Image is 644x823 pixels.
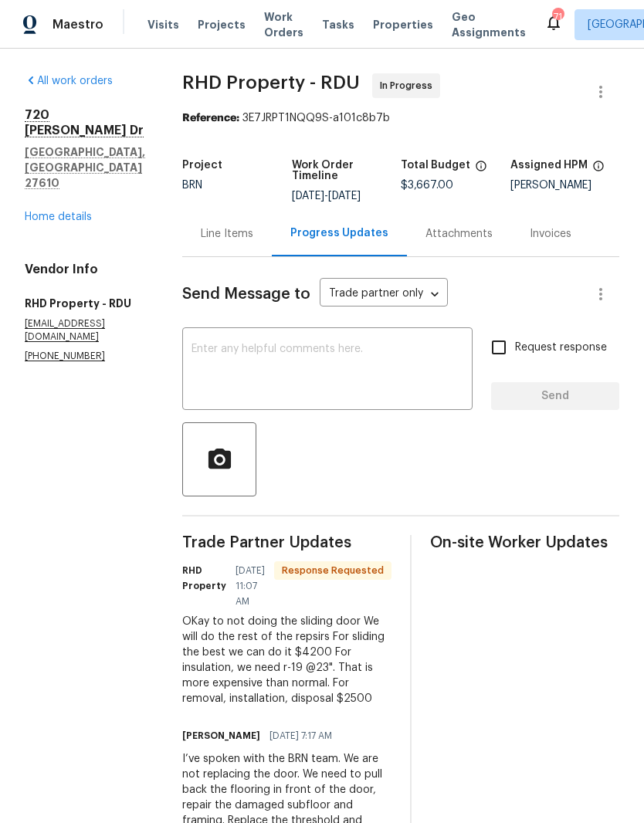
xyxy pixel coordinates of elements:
div: OKay to not doing the sliding door We will do the rest of the repsirs For sliding the best we can... [182,614,391,706]
h5: RHD Property - RDU [25,296,145,311]
div: Attachments [425,226,493,242]
span: BRN [182,180,202,191]
span: $3,667.00 [401,180,453,191]
a: All work orders [25,76,113,86]
span: Geo Assignments [452,9,526,40]
div: Invoices [530,226,571,242]
span: RHD Property - RDU [182,73,360,92]
span: On-site Worker Updates [430,535,619,550]
span: Properties [373,17,433,32]
div: 3E7JRPT1NQQ9S-a101c8b7b [182,110,619,126]
h5: Project [182,160,222,171]
span: Work Orders [264,9,303,40]
div: 71 [552,9,563,25]
b: Reference: [182,113,239,124]
span: The hpm assigned to this work order. [592,160,605,180]
span: [DATE] [328,191,361,202]
h5: Work Order Timeline [292,160,402,181]
span: [DATE] [292,191,324,202]
span: [DATE] 11:07 AM [236,563,265,609]
span: In Progress [380,78,439,93]
span: Visits [147,17,179,32]
h5: Total Budget [401,160,470,171]
span: - [292,191,361,202]
h6: [PERSON_NAME] [182,728,260,743]
span: Maestro [53,17,103,32]
span: Send Message to [182,286,310,302]
h5: Assigned HPM [510,160,588,171]
h4: Vendor Info [25,262,145,277]
span: Request response [515,340,607,356]
span: Tasks [322,19,354,30]
a: Home details [25,212,92,222]
span: Trade Partner Updates [182,535,391,550]
div: Progress Updates [290,225,388,241]
div: [PERSON_NAME] [510,180,620,191]
span: [DATE] 7:17 AM [269,728,332,743]
span: The total cost of line items that have been proposed by Opendoor. This sum includes line items th... [475,160,487,180]
span: Response Requested [276,563,390,578]
h6: RHD Property [182,563,226,594]
span: Projects [198,17,246,32]
div: Trade partner only [320,282,448,307]
div: Line Items [201,226,253,242]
